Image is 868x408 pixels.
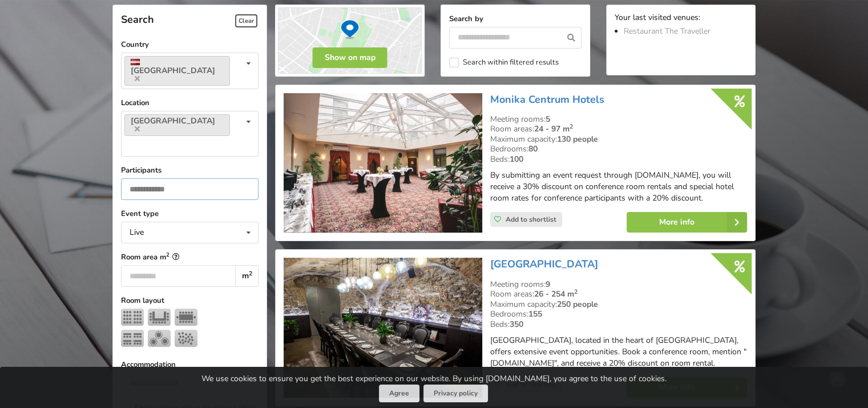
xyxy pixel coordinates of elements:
[490,309,747,319] div: Bedrooms:
[534,123,573,134] strong: 24 - 97 m
[124,56,230,86] a: [GEOGRAPHIC_DATA]
[534,289,578,299] strong: 26 - 254 m
[615,13,747,24] div: Your last visited venues:
[148,309,171,326] img: U-shape
[557,299,598,310] strong: 250 people
[121,330,144,347] img: Classroom
[121,359,259,370] label: Accommodation
[528,309,542,319] strong: 155
[490,319,747,330] div: Beds:
[121,165,259,176] label: Participants
[490,93,604,106] a: Monika Centrum Hotels
[510,154,523,165] strong: 100
[121,309,144,326] img: Theater
[449,58,559,67] label: Search within filtered results
[528,143,538,154] strong: 80
[423,385,488,402] a: Privacy policy
[490,335,747,369] p: [GEOGRAPHIC_DATA], located in the heart of [GEOGRAPHIC_DATA], offers extensive event opportunitie...
[490,279,747,290] div: Meeting rooms:
[284,258,482,398] img: Hotel | Riga | Pullman Riga Old Town Hotel
[490,144,747,154] div: Bedrooms:
[490,299,747,310] div: Maximum capacity:
[506,215,556,224] span: Add to shortlist
[557,134,598,145] strong: 130 people
[546,279,550,290] strong: 9
[235,14,257,27] span: Clear
[175,309,197,326] img: Boardroom
[121,39,259,50] label: Country
[570,122,573,131] sup: 2
[166,251,169,258] sup: 2
[624,26,710,37] a: Restaurant The Traveller
[490,134,747,145] div: Maximum capacity:
[449,13,582,25] label: Search by
[121,295,259,306] label: Room layout
[627,212,747,233] a: More info
[379,385,419,402] button: Agree
[490,170,747,204] p: By submitting an event request through [DOMAIN_NAME], you will receive a 30% discount on conferen...
[490,257,598,271] a: [GEOGRAPHIC_DATA]
[124,114,230,136] a: [GEOGRAPHIC_DATA]
[490,154,747,165] div: Beds:
[121,13,154,26] span: Search
[130,229,144,237] div: Live
[490,124,747,134] div: Room areas:
[121,97,259,109] label: Location
[235,265,259,287] div: m
[148,330,171,347] img: Banquet
[510,319,523,330] strong: 350
[546,114,550,125] strong: 5
[284,93,482,233] img: Hotel | Riga | Monika Centrum Hotels
[175,330,197,347] img: Reception
[275,5,425,77] img: Show on map
[249,269,252,278] sup: 2
[313,47,387,68] button: Show on map
[121,208,259,219] label: Event type
[490,114,747,125] div: Meeting rooms:
[490,289,747,299] div: Room areas:
[121,251,259,263] label: Room area m
[574,287,578,296] sup: 2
